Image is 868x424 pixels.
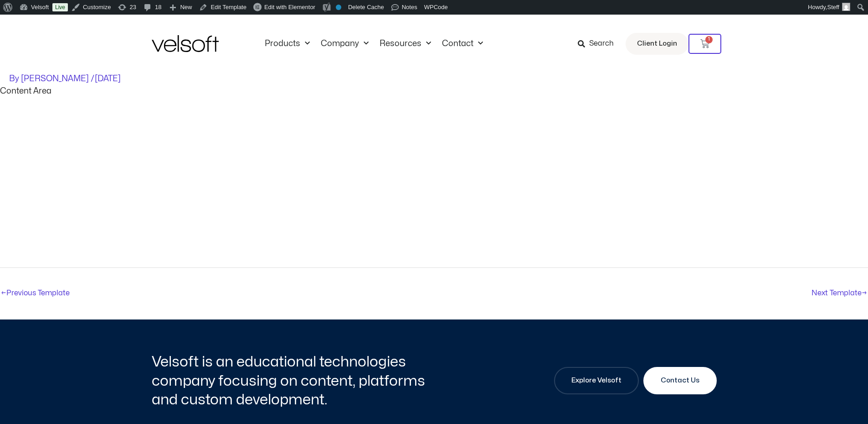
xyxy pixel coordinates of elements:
[578,36,620,52] a: Search
[637,38,677,50] span: Client Login
[688,34,721,54] a: 1
[259,39,488,49] nav: Menu
[626,33,688,55] a: Client Login
[812,285,867,302] a: Next Template→
[264,4,315,10] span: Edit with Elementor
[589,38,614,50] span: Search
[554,367,639,394] a: Explore Velsoft
[336,5,341,10] div: No index
[705,36,713,43] span: 1
[9,73,859,85] div: By /
[643,367,717,394] a: Contact Us
[152,352,432,409] h2: Velsoft is an educational technologies company focusing on content, platforms and custom developm...
[315,39,374,49] a: CompanyMenu Toggle
[1,285,70,302] a: ←Previous Template
[374,39,437,49] a: ResourcesMenu Toggle
[571,375,621,386] span: Explore Velsoft
[52,3,68,11] a: Live
[21,75,91,83] a: [PERSON_NAME]
[437,39,488,49] a: ContactMenu Toggle
[827,4,839,10] span: Steff
[862,289,867,297] span: →
[152,35,219,52] img: Velsoft Training Materials
[259,39,315,49] a: ProductsMenu Toggle
[661,375,699,386] span: Contact Us
[95,75,121,83] span: [DATE]
[21,75,89,83] span: [PERSON_NAME]
[1,289,6,297] span: ←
